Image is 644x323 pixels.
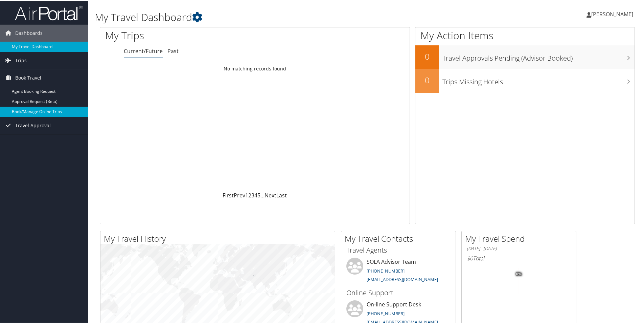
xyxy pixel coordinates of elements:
[264,191,276,198] a: Next
[415,45,635,68] a: 0Travel Approvals Pending (Advisor Booked)
[467,254,571,261] h6: Total
[15,4,83,20] img: airportal-logo.png
[234,191,245,198] a: Prev
[415,28,635,42] h1: My Action Items
[95,9,458,24] h1: My Travel Dashboard
[442,73,635,86] h3: Trips Missing Hotels
[367,276,438,282] a: [EMAIL_ADDRESS][DOMAIN_NAME]
[346,245,451,254] h3: Travel Agents
[100,62,410,74] td: No matching records found
[257,191,260,198] a: 5
[591,10,633,17] span: [PERSON_NAME]
[251,191,254,198] a: 3
[15,51,27,68] span: Trips
[415,50,439,62] h2: 0
[345,232,456,244] h2: My Travel Contacts
[15,69,41,86] span: Book Travel
[124,47,163,54] a: Current/Future
[367,267,405,273] a: [PHONE_NUMBER]
[586,3,640,24] a: [PERSON_NAME]
[516,272,522,276] tspan: 0%
[245,191,248,198] a: 1
[167,47,179,54] a: Past
[105,28,276,42] h1: My Trips
[276,191,287,198] a: Last
[15,24,43,41] span: Dashboards
[15,116,51,133] span: Travel Approval
[346,287,451,297] h3: Online Support
[442,49,635,62] h3: Travel Approvals Pending (Advisor Booked)
[367,310,405,316] a: [PHONE_NUMBER]
[343,257,454,285] li: SOLA Advisor Team
[467,245,571,251] h6: [DATE] - [DATE]
[415,68,635,92] a: 0Trips Missing Hotels
[260,191,264,198] span: …
[467,254,473,261] span: $0
[465,232,576,244] h2: My Travel Spend
[223,191,234,198] a: First
[415,74,439,85] h2: 0
[254,191,257,198] a: 4
[104,232,335,244] h2: My Travel History
[248,191,251,198] a: 2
